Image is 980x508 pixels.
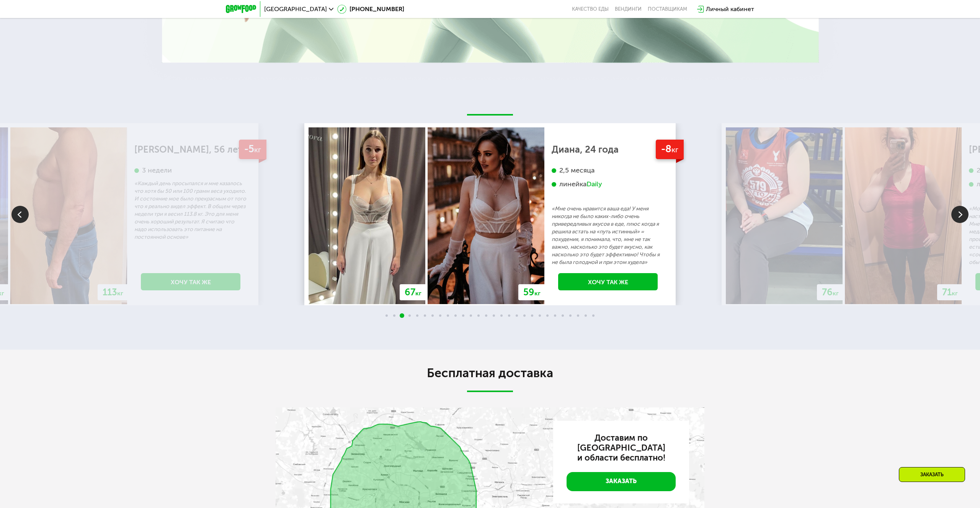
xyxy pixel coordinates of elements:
[134,146,247,153] div: [PERSON_NAME], 56 лет
[671,145,678,154] span: кг
[706,5,754,14] div: Личный кабинет
[817,284,844,300] div: 76
[534,290,541,297] span: кг
[952,290,958,297] span: кг
[615,6,642,12] a: Вендинги
[415,290,421,297] span: кг
[572,6,609,12] a: Качество еды
[518,284,546,300] div: 59
[264,6,327,12] span: [GEOGRAPHIC_DATA]
[567,433,676,463] h3: Доставим по [GEOGRAPHIC_DATA] и области бесплатно!
[276,365,704,381] h2: Бесплатная доставка
[656,140,684,159] div: -8
[951,206,969,223] img: Slide right
[833,290,839,297] span: кг
[254,145,261,154] span: кг
[98,284,128,300] div: 113
[337,5,404,14] a: [PHONE_NUMBER]
[552,180,664,189] div: линейка
[648,6,687,12] div: поставщикам
[239,140,266,159] div: -5
[134,180,247,241] p: «Каждый день просыпался и мне казалось что хотя бы 50 или 100 грамм веса уходило. И состояние мое...
[937,284,963,300] div: 71
[552,205,664,266] p: «Мне очень нравится ваша еда! У меня никогда не было каких-либо очень привередливых вкусов в еде,...
[117,290,123,297] span: кг
[552,146,664,153] div: Диана, 24 года
[400,284,426,300] div: 67
[567,472,676,491] a: Заказать
[558,273,658,290] a: Хочу так же
[552,166,664,175] div: 2,5 месяца
[141,273,240,290] a: Хочу так же
[134,166,247,175] div: 3 недели
[586,180,602,189] div: Daily
[11,206,29,223] img: Slide left
[899,467,965,482] div: Заказать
